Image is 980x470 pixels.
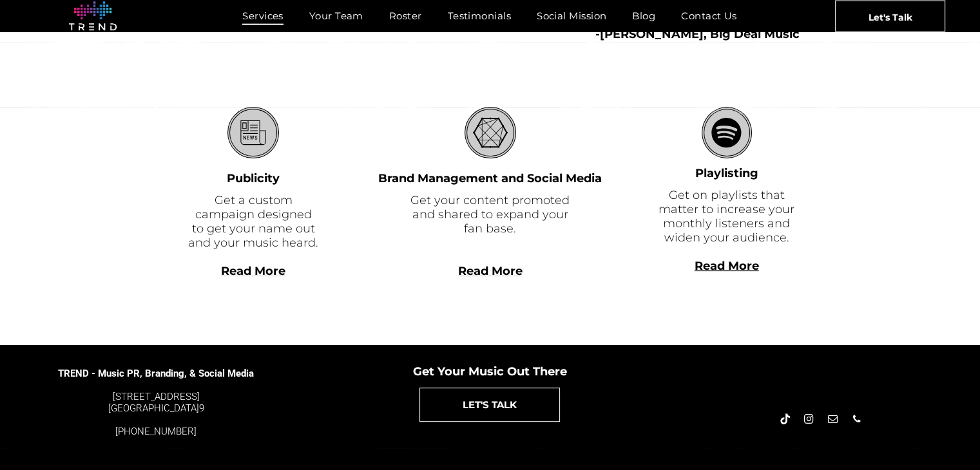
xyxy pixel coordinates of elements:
div: Read More [654,273,800,287]
div: 9 [57,391,255,414]
span: Get Your Music Out There [413,364,567,379]
font: Get on playlists that matter to increase your monthly listeners and widen your audience. [658,188,794,245]
font: Playlisting [695,166,758,180]
a: Services [229,6,296,25]
iframe: Chat Widget [749,321,980,470]
a: Roster [376,6,435,25]
font: Get your content promoted and shared to expand your fan base. [410,193,570,236]
span: LET'S TALK [463,388,517,421]
a: Read More [458,264,523,278]
img: logo [69,1,117,31]
font: [STREET_ADDRESS] [GEOGRAPHIC_DATA] [108,391,200,414]
font: Brand Management and Social Media [378,171,602,185]
a: Read More [695,259,759,273]
a: Read More [221,264,285,278]
a: [PHONE_NUMBER] [115,426,197,437]
font: Publicity [227,171,280,185]
a: Testimonials [435,6,524,25]
a: Your Team [296,6,376,25]
font: Get a custom campaign designed to get your name out and your music heard. [188,193,318,250]
b: -[PERSON_NAME], Big Deal Music [595,27,800,41]
span: TREND - Music PR, Branding, & Social Media [58,368,254,379]
span: Let's Talk [869,1,912,33]
a: [STREET_ADDRESS][GEOGRAPHIC_DATA] [108,391,200,414]
a: LET'S TALK [419,388,560,422]
a: Contact Us [668,6,750,25]
a: Blog [619,6,668,25]
a: Social Mission [524,6,619,25]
